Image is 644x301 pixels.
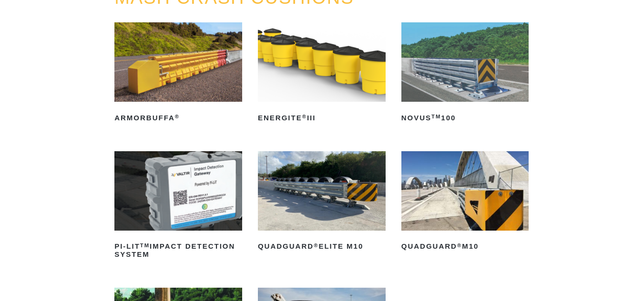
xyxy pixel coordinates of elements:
[431,114,441,119] sup: TM
[457,243,462,248] sup: ®
[258,151,386,254] a: QuadGuard®Elite M10
[140,243,150,248] sup: TM
[401,239,529,254] h2: QuadGuard M10
[401,110,529,126] h2: NOVUS 100
[314,243,318,248] sup: ®
[258,22,386,126] a: ENERGITE®III
[114,151,242,262] a: PI-LITTMImpact Detection System
[114,110,242,126] h2: ArmorBuffa
[258,239,386,254] h2: QuadGuard Elite M10
[258,110,386,126] h2: ENERGITE III
[401,22,529,126] a: NOVUSTM100
[302,114,307,119] sup: ®
[114,22,242,126] a: ArmorBuffa®
[401,151,529,254] a: QuadGuard®M10
[114,239,242,262] h2: PI-LIT Impact Detection System
[175,114,180,119] sup: ®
